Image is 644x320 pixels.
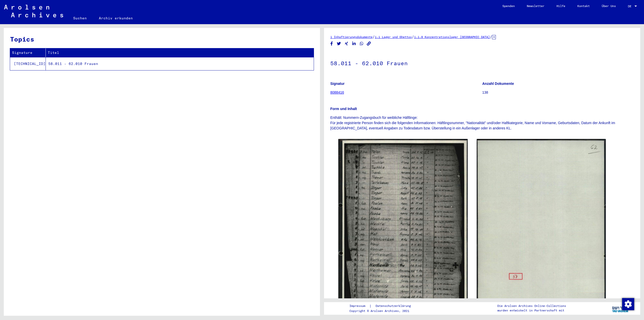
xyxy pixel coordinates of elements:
a: Suchen [67,12,93,24]
td: 58.011 - 62.010 Frauen [46,57,314,70]
span: / [373,34,375,39]
button: Share on Facebook [329,41,334,47]
a: 8088416 [330,90,344,94]
button: Share on LinkedIn [351,41,357,47]
b: Form und Inhalt [330,107,357,111]
b: Signatur [330,82,345,86]
th: Signature [10,48,46,57]
th: Titel [46,48,314,57]
td: [TECHNICAL_ID] [10,57,46,70]
img: Arolsen_neg.svg [4,5,63,17]
p: Enthält: Nummern-Zugangsbuch für weibliche Häftlinge: Für jede registrierte Person finden sich di... [330,115,634,131]
span: / [412,34,414,39]
span: / [490,34,492,39]
img: Zustimmung ändern [622,298,634,310]
h3: Topics [10,34,313,44]
button: Share on Xing [344,41,349,47]
a: 1.1.8 Konzentrationslager [GEOGRAPHIC_DATA] [414,35,490,39]
p: Copyright © Arolsen Archives, 2021 [349,309,417,313]
img: 001.jpg [338,139,468,319]
img: yv_logo.png [611,302,630,314]
a: Impressum [349,303,369,309]
span: DE [628,5,633,8]
b: Anzahl Dokumente [482,82,514,86]
button: Share on WhatsApp [359,41,364,47]
a: Archiv erkunden [93,12,139,24]
p: Die Arolsen Archives Online-Collections [497,304,566,308]
p: 138 [482,90,634,95]
a: Datenschutzerklärung [372,303,417,309]
a: 1.1 Lager und Ghettos [375,35,412,39]
h1: 58.011 - 62.010 Frauen [330,52,634,74]
a: 1 Inhaftierungsdokumente [330,35,373,39]
p: wurden entwickelt in Partnerschaft mit [497,308,566,313]
div: | [349,303,417,309]
button: Copy link [366,41,372,47]
button: Share on Twitter [336,41,342,47]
